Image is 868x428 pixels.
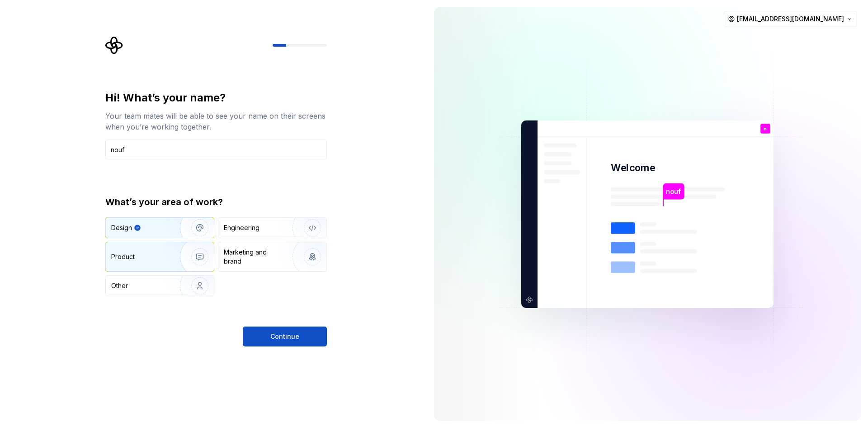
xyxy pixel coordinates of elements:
[666,186,681,196] p: nouf
[243,327,327,346] button: Continue
[764,126,767,131] p: n
[111,252,135,261] div: Product
[105,111,327,132] div: Your team mates will be able to see your name on their screens when you’re working together.
[737,14,844,24] span: [EMAIL_ADDRESS][DOMAIN_NAME]
[611,161,655,174] p: Welcome
[105,91,327,105] div: Hi! What’s your name?
[105,36,123,54] svg: Supernova Logo
[724,11,857,27] button: [EMAIL_ADDRESS][DOMAIN_NAME]
[111,223,132,232] div: Design
[224,223,259,232] div: Engineering
[105,196,327,208] div: What’s your area of work?
[105,139,327,159] input: Han Solo
[270,332,299,341] span: Continue
[224,248,285,266] div: Marketing and brand
[111,281,128,290] div: Other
